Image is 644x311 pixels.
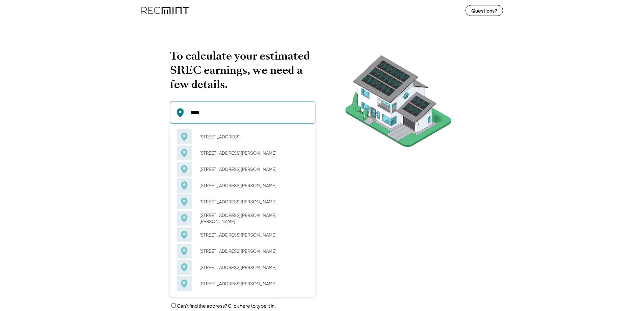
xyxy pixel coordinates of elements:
div: [STREET_ADDRESS][PERSON_NAME] [195,197,309,206]
div: [STREET_ADDRESS][PERSON_NAME] [195,181,309,190]
div: [STREET_ADDRESS][PERSON_NAME] [195,148,309,158]
img: recmint-logotype%403x%20%281%29.jpeg [141,1,189,19]
div: [STREET_ADDRESS][PERSON_NAME] [195,230,309,240]
div: [STREET_ADDRESS][PERSON_NAME] [195,263,309,272]
div: [STREET_ADDRESS][PERSON_NAME] [195,279,309,288]
button: Questions? [466,5,503,16]
div: [STREET_ADDRESS][PERSON_NAME] [195,246,309,256]
label: Can't find the address? Click here to type it in. [177,303,276,309]
img: RecMintArtboard%207.png [332,49,464,157]
h2: To calculate your estimated SREC earnings, we need a few details. [170,49,315,91]
div: [STREET_ADDRESS][PERSON_NAME] [195,164,309,174]
div: [STREET_ADDRESS][PERSON_NAME][PERSON_NAME] [195,210,309,226]
div: [STREET_ADDRESS] [195,132,309,141]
